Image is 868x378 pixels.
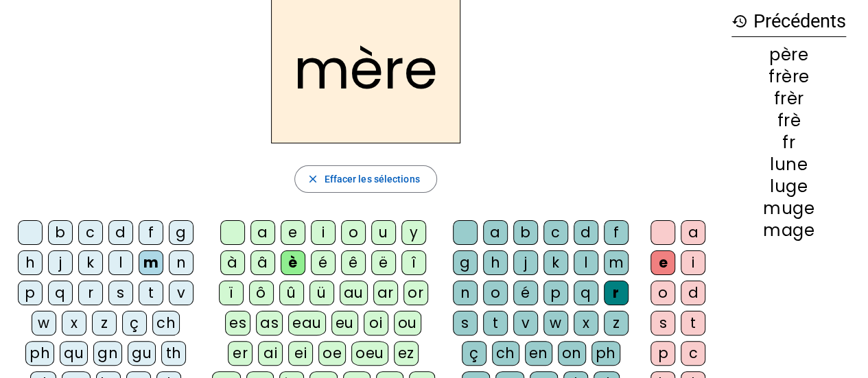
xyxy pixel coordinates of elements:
div: t [139,281,163,305]
div: c [543,220,568,245]
div: c [681,341,705,366]
div: p [18,281,43,305]
div: m [139,250,163,275]
div: x [62,311,86,335]
div: k [78,250,103,275]
div: gn [93,341,122,366]
div: oe [318,341,346,366]
div: i [311,220,336,245]
div: th [161,341,186,366]
div: ê [341,250,366,275]
div: ar [373,281,398,305]
h3: Précédents [731,6,846,37]
div: î [401,250,426,275]
div: n [169,250,193,275]
div: lune [731,156,846,173]
div: x [574,311,598,335]
div: v [513,311,538,335]
div: a [681,220,705,245]
div: père [731,47,846,63]
div: m [604,250,629,275]
div: or [403,281,428,305]
div: f [604,220,629,245]
div: ph [591,341,620,366]
div: t [681,311,705,335]
div: w [543,311,568,335]
div: o [341,220,366,245]
div: g [453,250,478,275]
div: v [169,281,193,305]
div: d [681,281,705,305]
mat-icon: history [731,13,748,29]
div: on [558,341,586,366]
div: ü [309,281,334,305]
div: oeu [351,341,388,366]
div: e [281,220,305,245]
div: d [574,220,598,245]
div: ch [152,311,180,335]
div: fr [731,134,846,151]
div: ei [288,341,313,366]
div: gu [128,341,156,366]
div: h [483,250,508,275]
div: j [48,250,73,275]
div: luge [731,178,846,195]
div: ç [462,341,486,366]
div: oi [364,311,388,335]
div: ç [122,311,147,335]
div: ï [219,281,244,305]
div: w [32,311,56,335]
mat-icon: close [306,173,318,185]
div: l [574,250,598,275]
div: k [543,250,568,275]
span: Effacer les sélections [324,171,419,187]
div: s [108,281,133,305]
div: ai [258,341,283,366]
div: b [48,220,73,245]
div: a [483,220,508,245]
div: é [513,281,538,305]
div: frèr [731,91,846,107]
div: û [279,281,304,305]
div: f [139,220,163,245]
div: c [78,220,103,245]
div: q [574,281,598,305]
div: au [340,281,368,305]
div: y [401,220,426,245]
div: ez [394,341,419,366]
div: e [650,250,675,275]
div: é [311,250,336,275]
div: er [228,341,253,366]
div: r [604,281,629,305]
div: r [78,281,103,305]
div: b [513,220,538,245]
div: p [650,341,675,366]
div: n [453,281,478,305]
div: i [681,250,705,275]
div: en [525,341,552,366]
div: ch [492,341,519,366]
button: Effacer les sélections [294,165,436,193]
div: j [513,250,538,275]
div: s [650,311,675,335]
div: eau [288,311,326,335]
div: g [169,220,193,245]
div: o [483,281,508,305]
div: frère [731,69,846,85]
div: ou [394,311,421,335]
div: eu [331,311,358,335]
div: qu [60,341,88,366]
div: es [225,311,250,335]
div: as [256,311,283,335]
div: l [108,250,133,275]
div: ô [249,281,274,305]
div: s [453,311,478,335]
div: à [220,250,245,275]
div: ph [25,341,54,366]
div: o [650,281,675,305]
div: z [604,311,629,335]
div: z [92,311,117,335]
div: muge [731,200,846,217]
div: è [281,250,305,275]
div: h [18,250,43,275]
